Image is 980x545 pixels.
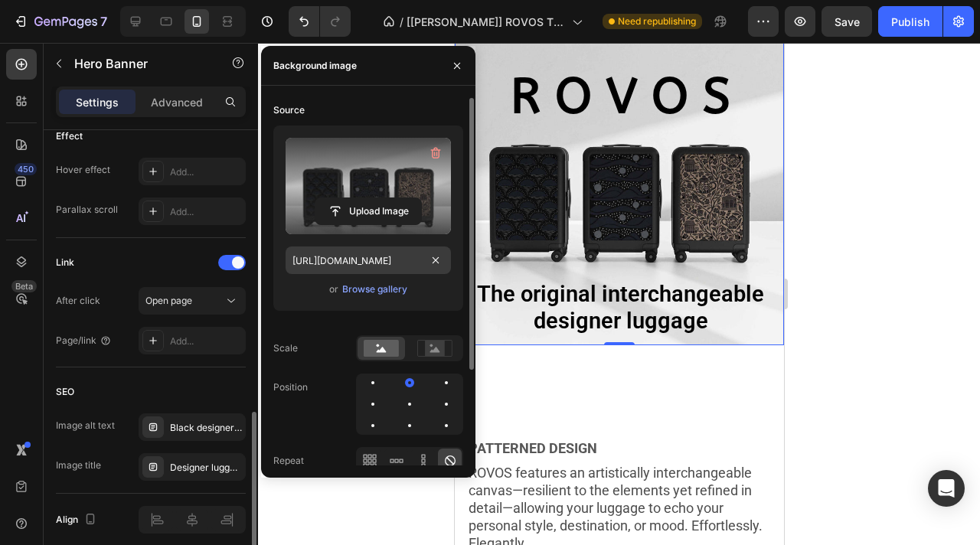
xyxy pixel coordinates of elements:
span: Save [835,15,860,28]
div: SEO [56,385,74,399]
div: Background image [273,59,357,73]
span: Need republishing [618,15,696,28]
div: Scale [273,341,298,355]
div: Effect [56,129,83,143]
div: Image title [56,459,101,472]
p: Advanced [151,94,203,110]
div: Position [273,380,308,394]
div: Image alt text [56,419,115,432]
div: Add... [170,335,242,348]
div: Browse gallery [342,282,407,296]
div: After click [56,294,100,308]
span: [[PERSON_NAME]] ROVOS TRAVEL [407,14,566,30]
div: Black designer carry-on luggage with textured canvas front set against a vibrant, surreal citysca... [170,421,242,435]
div: Add... [170,165,242,179]
div: Designer luggage cityscape [170,461,242,475]
div: Repeat [273,454,304,468]
div: Page/link [56,334,112,348]
div: Beta [11,280,37,292]
span: / [400,14,403,30]
button: Open page [139,287,246,315]
div: Link [56,256,74,269]
div: Hover effect [56,163,110,177]
div: Undo/Redo [289,6,351,37]
p: Hero Banner [74,54,204,73]
div: 450 [15,163,37,175]
div: Add... [170,205,242,219]
div: Publish [891,14,929,30]
p: Settings [76,94,119,110]
p: 7 [100,12,107,31]
span: ROVOS features an artistically interchangeable canvas—resilient to the elements yet refined in de... [14,422,308,508]
div: Parallax scroll [56,203,118,217]
input: https://example.com/image.jpg [286,246,451,274]
button: Save [822,6,872,37]
span: Open page [145,295,192,306]
button: Upload Image [315,197,422,225]
button: Browse gallery [341,282,408,297]
span: or [329,280,338,299]
button: Publish [878,6,942,37]
iframe: Design area [455,43,784,545]
div: Align [56,510,100,530]
div: Open Intercom Messenger [928,470,965,507]
button: 7 [6,6,114,37]
div: Source [273,103,305,117]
